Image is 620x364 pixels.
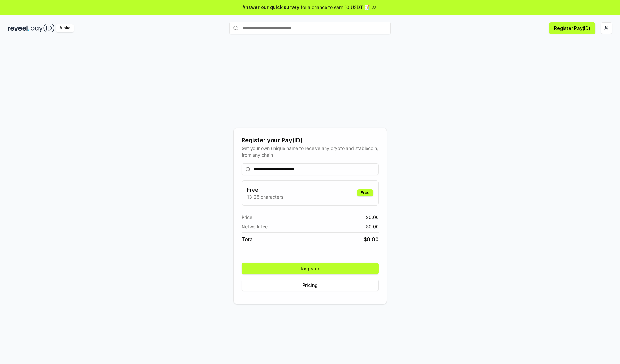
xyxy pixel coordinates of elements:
[357,189,373,196] div: Free
[242,280,379,291] button: Pricing
[31,24,55,32] img: pay_id
[242,145,379,158] div: Get your own unique name to receive any crypto and stablecoin, from any chain
[549,22,595,34] button: Register Pay(ID)
[364,235,379,243] span: $ 0.00
[56,24,74,32] div: Alpha
[366,223,379,230] span: $ 0.00
[247,193,283,200] p: 13-25 characters
[8,24,29,32] img: reveel_dark
[242,214,252,221] span: Price
[247,186,283,193] h3: Free
[242,223,268,230] span: Network fee
[243,4,299,11] span: Answer our quick survey
[301,4,370,11] span: for a chance to earn 10 USDT 📝
[242,136,379,145] div: Register your Pay(ID)
[242,263,379,274] button: Register
[242,235,254,243] span: Total
[366,214,379,221] span: $ 0.00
